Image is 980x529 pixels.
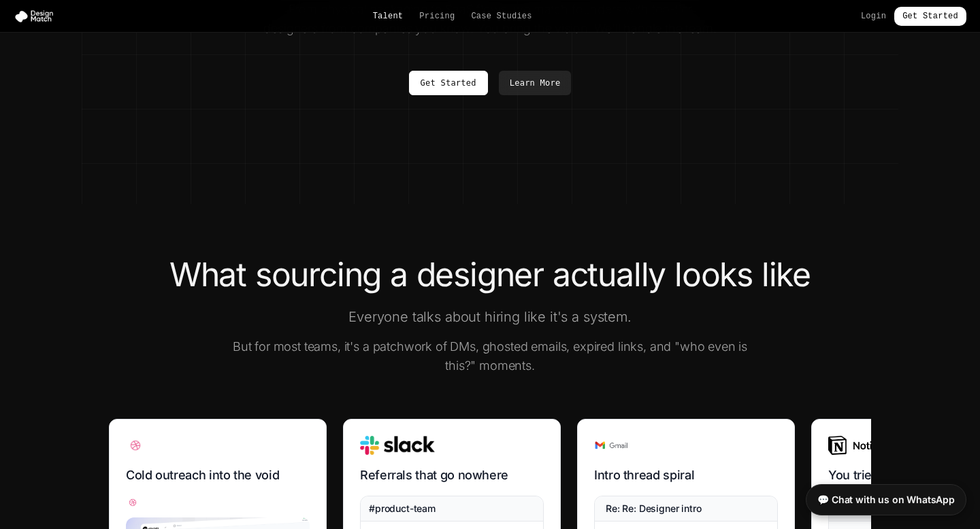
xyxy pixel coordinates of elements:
a: Get Started [409,71,488,95]
a: Pricing [419,11,455,22]
img: Design Match [14,10,60,23]
a: Login [861,11,886,22]
div: Re: Re: Designer intro [606,502,701,515]
a: Case Studies [471,11,532,22]
span: #product-team [369,502,436,515]
h3: Intro thread spiral [594,466,778,485]
a: Get Started [894,7,966,26]
h3: Referrals that go nowhere [360,466,544,485]
p: Everyone talks about hiring like it's a system. [229,307,751,326]
p: But for most teams, it's a patchwork of DMs, ghosted emails, expired links, and "who even is this... [229,337,751,375]
img: Slack [360,436,435,455]
img: Notion [828,436,883,455]
img: Gmail [594,436,628,455]
h3: Cold outreach into the void [126,466,310,485]
a: Learn More [499,71,572,95]
a: Talent [373,11,404,22]
img: Dribbble [126,436,145,455]
a: 💬 Chat with us on WhatsApp [806,484,966,515]
h2: What sourcing a designer actually looks like [109,258,871,291]
img: Dribbble [126,496,140,509]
